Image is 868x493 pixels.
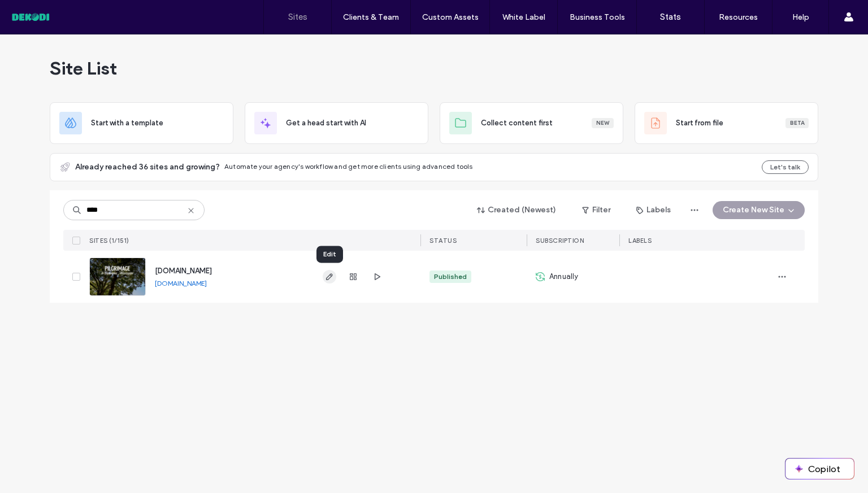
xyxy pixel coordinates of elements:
[635,102,818,144] div: Start from fileBeta
[440,102,623,144] div: Collect content firstNew
[89,237,129,245] span: SITES (1/151)
[91,117,163,129] span: Start with a template
[536,237,584,245] span: SUBSCRIPTION
[155,267,212,275] a: [DOMAIN_NAME]
[762,160,809,174] button: Let's talk
[570,12,625,22] label: Business Tools
[785,459,854,479] button: Copilot
[25,8,49,18] span: Help
[343,12,399,22] label: Clients & Team
[571,201,622,219] button: Filter
[592,118,614,128] div: New
[245,102,428,144] div: Get a head start with AI
[676,117,723,129] span: Start from file
[467,201,566,219] button: Created (Newest)
[155,279,207,287] a: [DOMAIN_NAME]
[792,12,809,22] label: Help
[502,12,545,22] label: White Label
[50,57,117,80] span: Site List
[50,102,233,144] div: Start with a template
[626,201,681,219] button: Labels
[286,117,366,129] span: Get a head start with AI
[549,271,579,282] span: Annually
[422,12,479,22] label: Custom Assets
[660,12,681,22] label: Stats
[628,237,652,245] span: LABELS
[316,246,343,263] div: Edit
[434,272,467,282] div: Published
[429,237,457,245] span: STATUS
[288,12,307,22] label: Sites
[713,201,805,219] button: Create New Site
[75,162,220,173] span: Already reached 36 sites and growing?
[719,12,758,22] label: Resources
[481,117,553,129] span: Collect content first
[785,118,809,128] div: Beta
[224,162,473,171] span: Automate your agency's workflow and get more clients using advanced tools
